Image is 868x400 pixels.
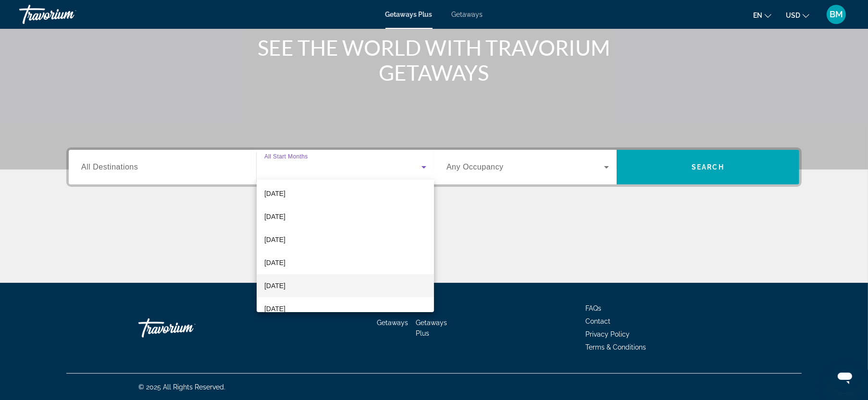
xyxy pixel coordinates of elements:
[264,234,285,245] span: [DATE]
[830,362,860,392] iframe: Button to launch messaging window
[264,303,285,315] span: [DATE]
[264,211,285,222] span: [DATE]
[264,257,285,268] span: [DATE]
[264,280,285,291] span: [DATE]
[264,188,285,199] span: [DATE]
